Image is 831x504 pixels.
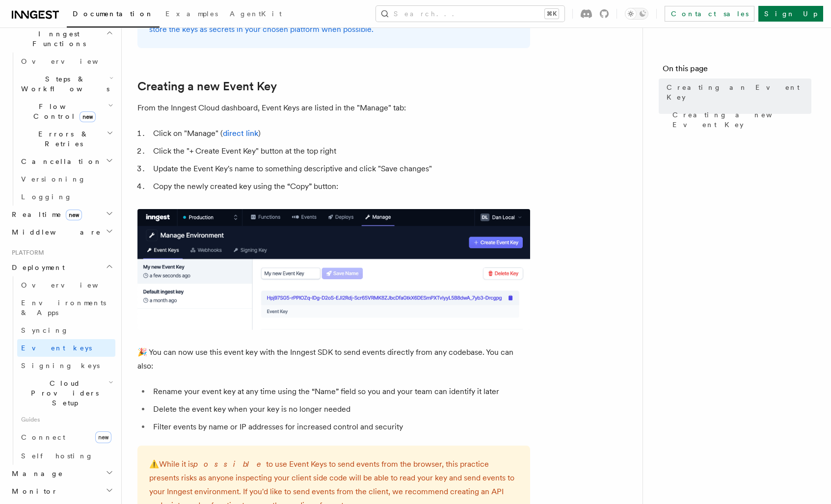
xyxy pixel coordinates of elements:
[21,193,72,201] span: Logging
[663,63,811,79] h4: On this page
[165,10,218,18] span: Examples
[21,344,92,352] span: Event keys
[17,339,115,357] a: Event keys
[21,281,122,289] span: Overview
[67,3,160,27] a: Documentation
[150,385,530,398] li: Rename your event key at any time using the “Name” field so you and your team can identify it later
[95,431,111,443] span: new
[8,486,58,496] span: Monitor
[224,3,288,27] a: AgentKit
[17,102,108,121] span: Flow Control
[17,53,115,70] a: Overview
[150,162,530,176] li: Update the Event Key's name to something descriptive and click "Save changes"
[150,144,530,158] li: Click the "+ Create Event Key" button at the top right
[8,276,115,465] div: Deployment
[8,227,101,237] span: Middleware
[137,209,530,330] img: A newly created Event Key in the Inngest Cloud dashboard
[17,294,115,321] a: Environments & Apps
[8,465,115,482] button: Manage
[665,6,754,22] a: Contact sales
[17,188,115,206] a: Logging
[21,326,69,334] span: Syncing
[21,175,86,183] span: Versioning
[17,157,102,166] span: Cancellation
[66,210,82,220] span: new
[80,111,96,122] span: new
[17,357,115,374] a: Signing keys
[17,374,115,412] button: Cloud Providers Setup
[8,210,82,219] span: Realtime
[8,25,115,53] button: Inngest Functions
[230,10,282,18] span: AgentKit
[150,420,530,434] li: Filter events by name or IP addresses for increased control and security
[8,206,115,223] button: Realtimenew
[17,74,109,94] span: Steps & Workflows
[137,345,530,373] p: 🎉 You can now use this event key with the Inngest SDK to send events directly from any codebase. ...
[21,433,65,441] span: Connect
[149,459,159,469] span: ⚠️
[21,299,106,317] span: Environments & Apps
[17,170,115,188] a: Versioning
[150,127,530,140] li: Click on "Manage" ( )
[8,263,65,272] span: Deployment
[150,180,530,193] li: Copy the newly created key using the “Copy” button:
[8,223,115,241] button: Middleware
[150,402,530,416] li: Delete the event key when your key is no longer needed
[545,9,559,19] kbd: ⌘K
[17,153,115,170] button: Cancellation
[17,447,115,465] a: Self hosting
[376,6,564,22] button: Search...⌘K
[17,412,115,427] span: Guides
[17,129,107,149] span: Errors & Retries
[17,321,115,339] a: Syncing
[137,80,277,93] a: Creating a new Event Key
[758,6,823,22] a: Sign Up
[8,259,115,276] button: Deployment
[17,125,115,153] button: Errors & Retries
[8,29,106,49] span: Inngest Functions
[8,469,63,478] span: Manage
[73,10,154,18] span: Documentation
[667,82,811,102] span: Creating an Event Key
[160,3,224,27] a: Examples
[625,8,648,20] button: Toggle dark mode
[8,482,115,500] button: Monitor
[8,53,115,206] div: Inngest Functions
[223,129,258,138] a: direct link
[17,378,108,408] span: Cloud Providers Setup
[17,70,115,98] button: Steps & Workflows
[21,452,93,460] span: Self hosting
[8,249,44,257] span: Platform
[21,57,122,65] span: Overview
[672,110,811,130] span: Creating a new Event Key
[17,276,115,294] a: Overview
[193,459,266,469] em: possible
[17,98,115,125] button: Flow Controlnew
[17,427,115,447] a: Connectnew
[21,362,100,370] span: Signing keys
[663,79,811,106] a: Creating an Event Key
[669,106,811,133] a: Creating a new Event Key
[137,101,530,115] p: From the Inngest Cloud dashboard, Event Keys are listed in the "Manage" tab:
